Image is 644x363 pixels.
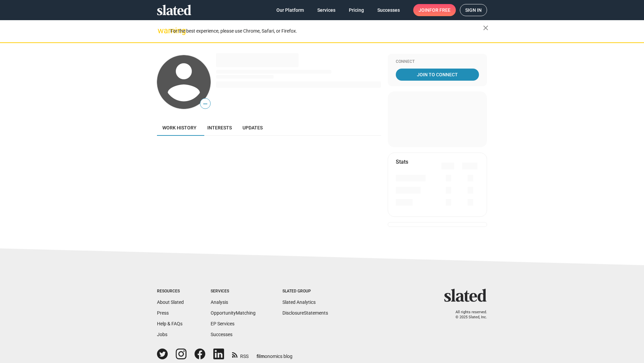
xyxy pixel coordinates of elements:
a: Successes [372,4,405,16]
a: Joinfor free [413,4,456,16]
a: filmonomics blog [257,348,292,360]
mat-icon: warning [158,27,166,35]
a: Updates [237,120,268,136]
span: for free [429,4,450,16]
div: For the best experience, please use Chrome, Safari, or Firefox. [170,27,483,36]
mat-card-title: Stats [396,158,408,165]
span: — [200,99,210,108]
div: Services [211,289,256,294]
div: Resources [157,289,184,294]
a: Slated Analytics [282,299,316,305]
a: DisclosureStatements [282,310,328,316]
span: Join To Connect [397,69,478,81]
a: Jobs [157,332,167,337]
a: Successes [211,332,232,337]
span: film [257,354,265,359]
a: About Slated [157,299,184,305]
span: Interests [207,125,232,130]
span: Services [317,4,335,16]
a: Work history [157,120,202,136]
a: Pricing [343,4,369,16]
a: Join To Connect [396,69,479,81]
span: Our Platform [276,4,304,16]
a: RSS [232,349,249,360]
div: Connect [396,59,479,65]
a: EP Services [211,321,234,326]
a: OpportunityMatching [211,310,256,316]
div: Slated Group [282,289,328,294]
span: Updates [243,125,263,130]
a: Sign in [460,4,487,16]
span: Successes [377,4,400,16]
a: Services [312,4,341,16]
span: Pricing [349,4,364,16]
span: Join [419,4,450,16]
span: Sign in [465,4,482,16]
a: Analysis [211,299,228,305]
a: Interests [202,120,237,136]
p: All rights reserved. © 2025 Slated, Inc. [448,310,487,320]
a: Our Platform [271,4,309,16]
span: Work history [162,125,197,130]
a: Help & FAQs [157,321,182,326]
a: Press [157,310,169,316]
mat-icon: close [482,24,490,32]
